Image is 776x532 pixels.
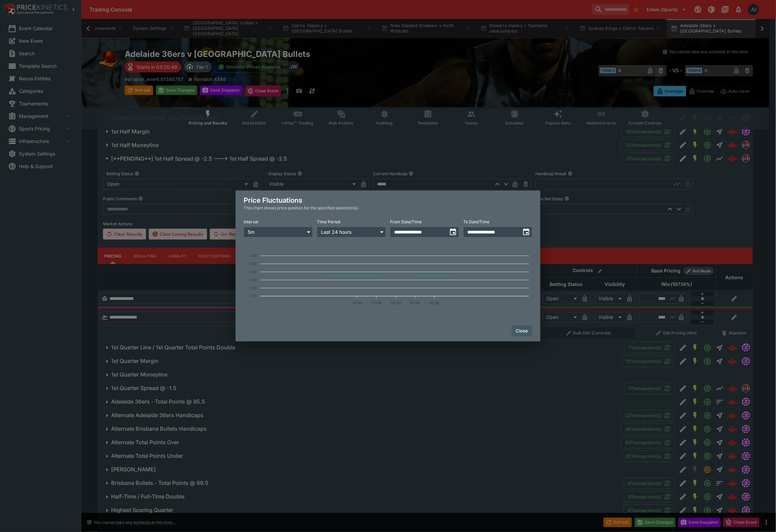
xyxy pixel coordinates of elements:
[520,226,532,238] button: toggle date time picker
[244,219,258,225] p: Interval
[317,227,386,238] div: Last 24 hours
[250,286,257,290] tspan: 1.00
[390,219,422,225] p: From Date/Time
[250,294,257,298] tspan: 0.50
[463,219,489,225] p: To Date/Time
[250,278,257,282] tspan: 1.50
[410,301,420,305] tspan: 23:00
[250,262,257,266] tspan: 2.50
[250,270,257,274] tspan: 2.00
[391,301,401,305] tspan: 20:00
[244,227,313,238] div: 5m
[317,219,340,225] p: Time Period
[447,226,459,238] button: toggle date time picker
[512,325,532,336] button: Close
[236,190,540,217] div: Price Fluctuations
[352,301,362,305] tspan: 14:00
[371,301,382,305] tspan: 17:00
[250,254,257,258] tspan: 3.00
[429,301,440,305] tspan: 02:00
[244,205,532,211] div: This chart shows price position for the specified selection(s).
